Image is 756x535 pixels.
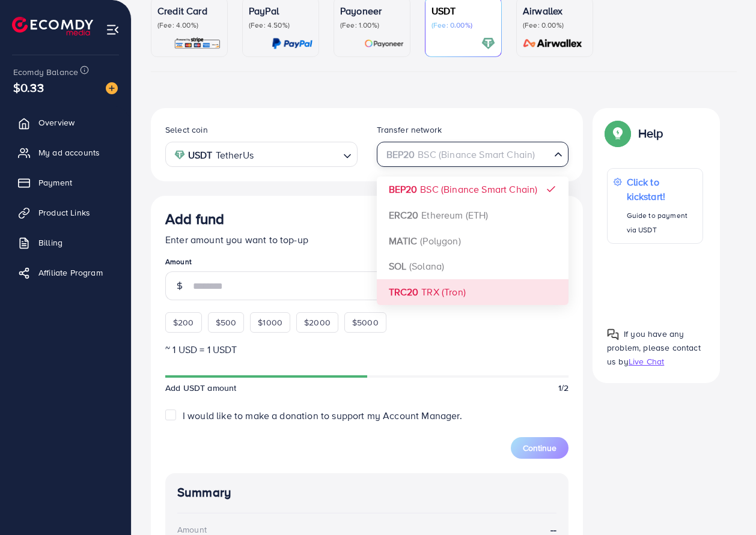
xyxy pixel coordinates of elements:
[165,256,569,271] legend: Amount
[409,259,444,273] span: (Solana)
[511,437,569,459] button: Continue
[607,328,701,367] span: If you have any problem, please contact us by
[165,124,208,136] label: Select coin
[38,177,72,189] span: Payment
[183,409,462,422] span: I would like to make a donation to support my Account Manager.
[304,316,331,328] span: $2000
[523,442,556,454] span: Continue
[389,285,419,298] strong: TRC20
[389,234,418,247] strong: MATIC
[173,316,194,328] span: $200
[340,20,404,30] p: (Fee: 1.00%)
[9,110,122,135] a: Overview
[177,485,556,500] h4: Summary
[420,234,460,247] span: (Polygon)
[165,342,569,357] p: ~ 1 USD = 1 USDT
[9,141,122,165] a: My ad accounts
[705,481,747,526] iframe: Chat
[174,150,185,160] img: coin
[272,37,312,50] img: card
[382,145,550,164] input: Search for option
[165,142,358,166] div: Search for option
[38,147,100,159] span: My ad accounts
[9,171,122,195] a: Payment
[106,23,120,37] img: menu
[389,259,406,273] strong: SOL
[421,208,488,222] span: Ethereum (ETH)
[257,145,338,164] input: Search for option
[481,37,495,50] img: card
[627,208,697,237] p: Guide to payment via USDT
[157,4,221,18] p: Credit Card
[523,4,587,18] p: Airwallex
[13,66,78,78] span: Ecomdy Balance
[352,316,379,328] span: $5000
[389,208,419,222] strong: ERC20
[377,124,442,136] label: Transfer network
[249,4,312,18] p: PayPal
[9,261,122,285] a: Affiliate Program
[431,20,495,30] p: (Fee: 0.00%)
[627,175,697,204] p: Click to kickstart!
[216,147,254,164] span: TetherUs
[377,142,569,166] div: Search for option
[38,116,75,128] span: Overview
[9,201,122,225] a: Product Links
[607,122,629,144] img: Popup guide
[364,37,404,50] img: card
[421,285,466,298] span: TRX (Tron)
[216,316,237,328] span: $500
[389,183,418,196] strong: BEP20
[607,328,619,340] img: Popup guide
[558,382,569,394] span: 1/2
[38,207,90,219] span: Product Links
[188,147,213,164] strong: USDT
[431,4,495,18] p: USDT
[165,382,236,394] span: Add USDT amount
[38,237,62,249] span: Billing
[165,210,224,228] h3: Add fund
[174,37,221,50] img: card
[249,20,312,30] p: (Fee: 4.50%)
[258,316,282,328] span: $1000
[13,79,44,96] span: $0.33
[519,37,587,50] img: card
[165,232,569,247] p: Enter amount you want to top-up
[157,20,221,30] p: (Fee: 4.00%)
[340,4,404,18] p: Payoneer
[12,17,93,35] img: logo
[523,20,587,30] p: (Fee: 0.00%)
[106,82,118,94] img: image
[629,355,664,367] span: Live Chat
[420,183,537,196] span: BSC (Binance Smart Chain)
[638,126,663,141] p: Help
[38,267,103,279] span: Affiliate Program
[9,231,122,255] a: Billing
